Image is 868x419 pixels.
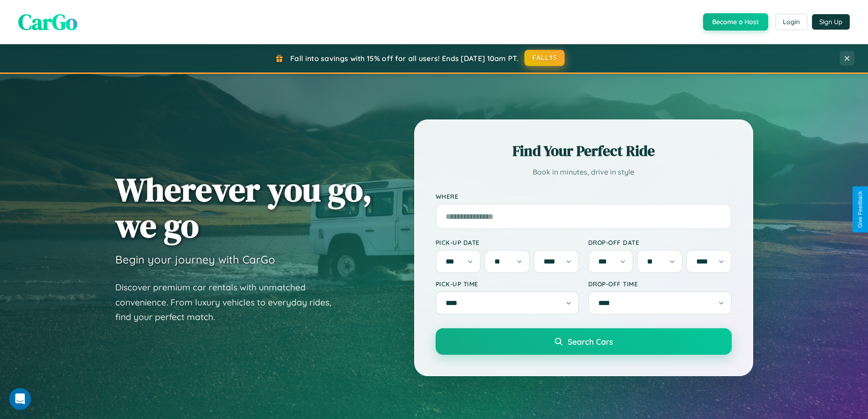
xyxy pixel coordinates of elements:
h1: Wherever you go, we go [115,171,372,243]
label: Where [436,192,732,200]
button: Search Cars [436,328,732,355]
button: Become a Host [703,13,768,31]
span: Fall into savings with 15% off for all users! Ends [DATE] 10am PT. [290,54,519,63]
h2: Find Your Perfect Ride [436,141,732,161]
label: Pick-up Time [436,280,579,288]
p: Book in minutes, drive in style [436,166,732,179]
button: Login [775,14,807,30]
span: CarGo [18,7,77,37]
label: Pick-up Date [436,238,579,246]
iframe: Intercom live chat [9,388,31,410]
label: Drop-off Date [588,238,732,246]
h3: Begin your journey with CarGo [115,253,275,266]
button: FALL15 [524,50,565,66]
div: Give Feedback [857,191,863,228]
button: Sign Up [812,14,850,30]
label: Drop-off Time [588,280,732,288]
span: Search Cars [568,336,613,347]
p: Discover premium car rentals with unmatched convenience. From luxury vehicles to everyday rides, ... [115,280,343,325]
